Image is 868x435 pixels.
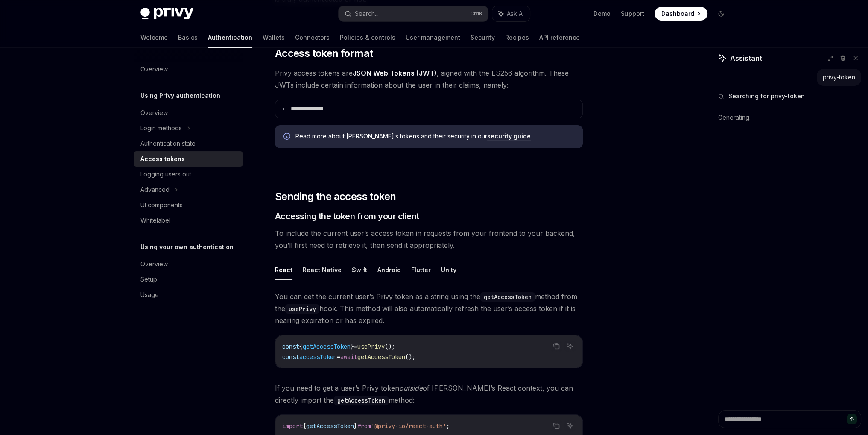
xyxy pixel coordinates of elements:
[303,343,351,350] span: getAccessToken
[134,272,243,287] a: Setup
[282,422,303,430] span: import
[208,27,252,48] a: Authentication
[140,27,168,48] a: Welcome
[134,62,243,77] a: Overview
[303,422,306,430] span: {
[357,422,371,430] span: from
[303,260,342,280] button: React Native
[134,151,243,167] a: Access tokens
[140,274,157,285] div: Setup
[134,167,243,182] a: Logging users out
[405,353,415,361] span: ();
[134,197,243,213] a: UI components
[352,260,367,280] button: Swift
[134,136,243,151] a: Authentication state
[718,106,861,129] div: Generating..
[714,7,728,21] button: Toggle dark mode
[275,47,373,60] span: Access token format
[140,185,170,195] div: Advanced
[718,92,861,100] button: Searching for privy-token
[140,200,183,210] div: UI components
[140,242,234,252] h5: Using your own authentication
[728,92,805,100] span: Searching for privy-token
[282,343,299,350] span: const
[406,27,460,48] a: User management
[140,123,182,133] div: Login methods
[551,341,562,352] button: Copy the contents from the code block
[140,290,159,300] div: Usage
[140,108,168,118] div: Overview
[275,260,292,280] button: React
[564,341,576,352] button: Ask AI
[446,422,450,430] span: ;
[285,304,319,314] code: usePrivy
[823,73,855,82] div: privy-token
[661,9,694,18] span: Dashboard
[357,343,385,350] span: usePrivy
[730,53,762,63] span: Assistant
[487,132,531,140] a: security guide
[340,353,357,361] span: await
[299,353,337,361] span: accessToken
[411,260,431,280] button: Flutter
[295,132,574,141] span: Read more about [PERSON_NAME]’s tokens and their security in our .
[621,9,644,18] a: Support
[275,382,583,406] span: If you need to get a user’s Privy token of [PERSON_NAME]’s React context, you can directly import...
[505,27,529,48] a: Recipes
[507,9,524,18] span: Ask AI
[480,292,535,302] code: getAccessToken
[295,27,330,48] a: Connectors
[354,343,357,350] span: =
[282,353,299,361] span: const
[655,7,707,21] a: Dashboard
[351,343,354,350] span: }
[334,396,389,405] code: getAccessToken
[340,27,395,48] a: Policies & controls
[140,169,191,179] div: Logging users out
[178,27,198,48] a: Basics
[275,67,583,91] span: Privy access tokens are , signed with the ES256 algorithm. These JWTs include certain information...
[353,69,437,78] a: JSON Web Tokens (JWT)
[357,353,405,361] span: getAccessToken
[355,9,379,19] div: Search...
[593,9,611,18] a: Demo
[847,414,857,424] button: Send message
[441,260,456,280] button: Unity
[275,291,583,326] span: You can get the current user’s Privy token as a string using the method from the hook. This metho...
[337,353,340,361] span: =
[140,154,185,164] div: Access tokens
[140,259,168,269] div: Overview
[134,287,243,303] a: Usage
[134,256,243,272] a: Overview
[134,105,243,121] a: Overview
[470,10,483,17] span: Ctrl K
[263,27,285,48] a: Wallets
[564,420,576,431] button: Ask AI
[299,343,303,350] span: {
[140,8,193,20] img: dark logo
[275,210,419,222] span: Accessing the token from your client
[275,227,583,251] span: To include the current user’s access token in requests from your frontend to your backend, you’ll...
[275,190,396,203] span: Sending the access token
[471,27,495,48] a: Security
[140,138,196,149] div: Authentication state
[306,422,354,430] span: getAccessToken
[140,64,168,74] div: Overview
[140,91,220,101] h5: Using Privy authentication
[371,422,446,430] span: '@privy-io/react-auth'
[339,6,488,21] button: Search...CtrlK
[385,343,395,350] span: ();
[134,213,243,228] a: Whitelabel
[539,27,580,48] a: API reference
[354,422,357,430] span: }
[283,133,292,141] svg: Info
[140,215,170,226] div: Whitelabel
[551,420,562,431] button: Copy the contents from the code block
[377,260,401,280] button: Android
[399,384,423,392] em: outside
[492,6,530,21] button: Ask AI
